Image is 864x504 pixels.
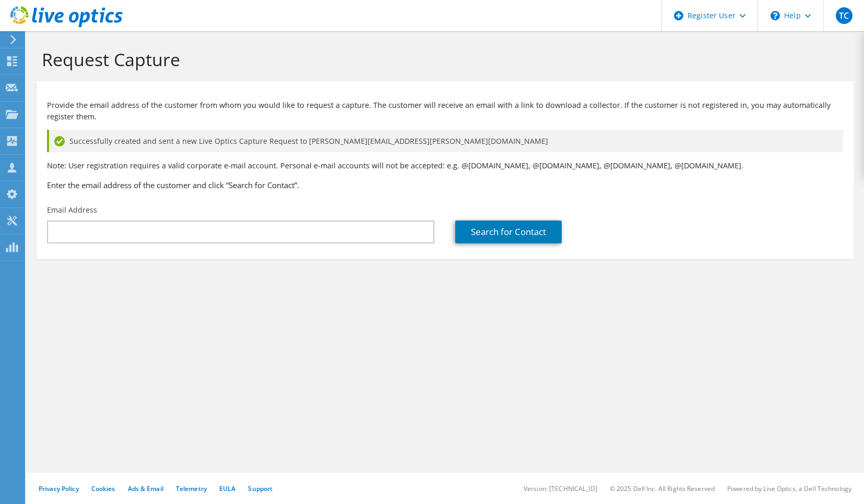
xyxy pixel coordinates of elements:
a: Support [248,484,273,493]
a: Privacy Policy [39,484,79,493]
li: Powered by Live Optics, a Dell Technology [727,484,851,493]
h3: Enter the email address of the customer and click “Search for Contact”. [47,179,843,191]
li: Version: [TECHNICAL_ID] [524,484,597,493]
span: Successfully created and sent a new Live Optics Capture Request to [PERSON_NAME][EMAIL_ADDRESS][P... [69,136,548,147]
a: Telemetry [176,484,207,493]
a: Search for Contact [455,220,562,243]
svg: \n [771,11,780,20]
p: Note: User registration requires a valid corporate e-mail account. Personal e-mail accounts will ... [47,160,843,171]
a: Cookies [91,484,115,493]
a: Ads & Email [128,484,163,493]
label: Email Address [47,205,97,215]
span: TC [836,7,853,24]
li: © 2025 Dell Inc. All Rights Reserved [610,484,715,493]
a: EULA [219,484,235,493]
h1: Request Capture [42,48,843,70]
p: Provide the email address of the customer from whom you would like to request a capture. The cust... [47,100,843,122]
